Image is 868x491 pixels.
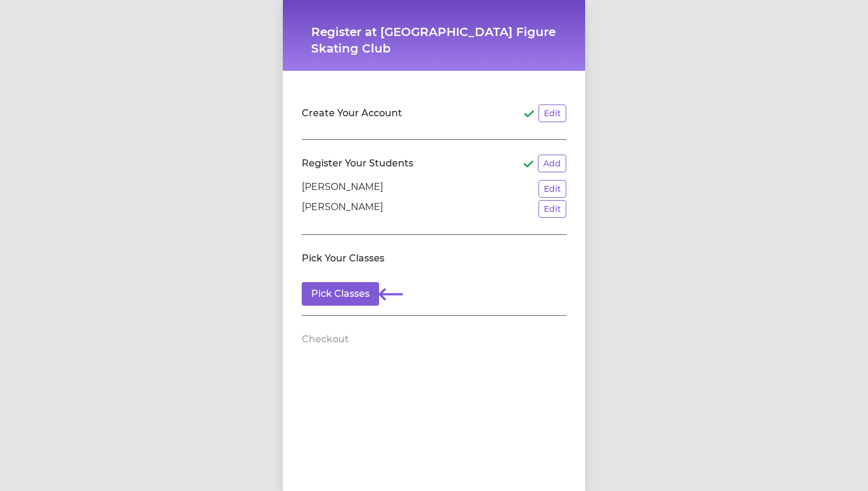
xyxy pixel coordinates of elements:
[311,24,557,57] h1: Register at [GEOGRAPHIC_DATA] Figure Skating Club
[302,180,383,198] p: [PERSON_NAME]
[539,200,566,218] button: Edit
[539,104,566,122] button: Edit
[302,332,349,346] h2: Checkout
[302,156,413,171] h2: Register Your Students
[302,200,383,218] p: [PERSON_NAME]
[302,106,402,120] h2: Create Your Account
[538,155,566,172] button: Add
[302,251,384,266] h2: Pick Your Classes
[302,282,379,306] button: Pick Classes
[539,180,566,198] button: Edit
